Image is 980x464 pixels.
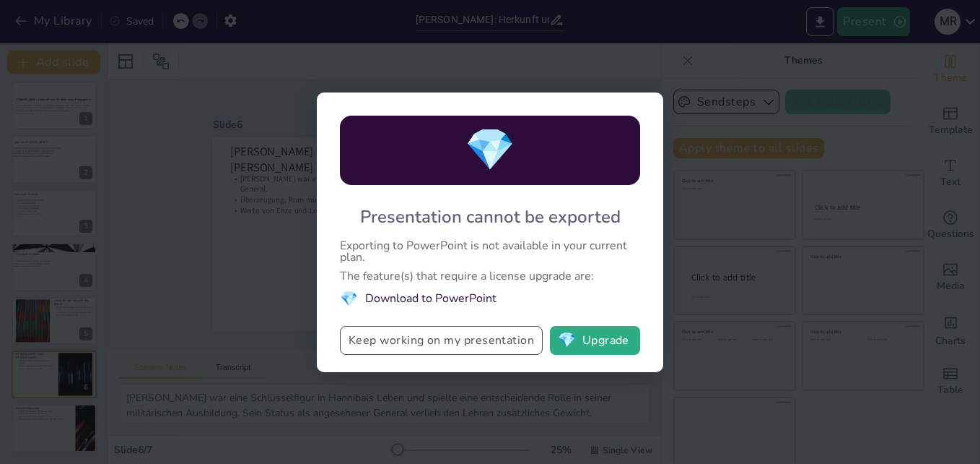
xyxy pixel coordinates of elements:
span: diamond [340,289,358,309]
span: diamond [558,333,576,348]
div: The feature(s) that require a license upgrade are: [340,270,640,282]
button: diamondUpgrade [550,326,640,355]
span: diamond [465,122,515,178]
li: Download to PowerPoint [340,289,640,309]
div: Exporting to PowerPoint is not available in your current plan. [340,240,640,263]
div: Presentation cannot be exported [360,205,621,228]
button: Keep working on my presentation [340,326,543,355]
